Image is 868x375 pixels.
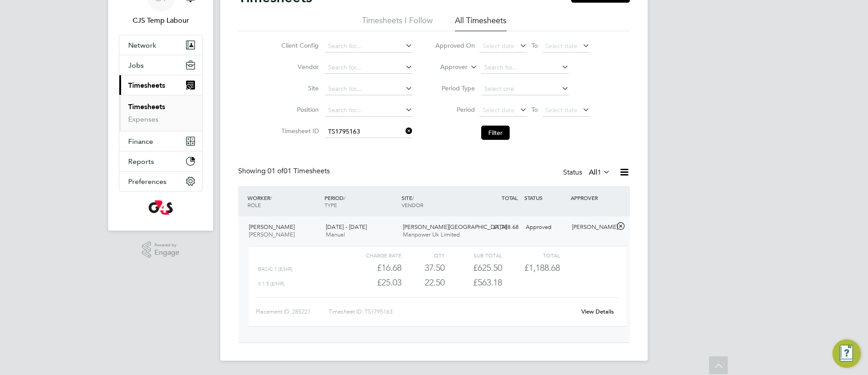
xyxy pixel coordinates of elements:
[245,190,322,213] div: WORKER
[568,190,615,206] div: APPROVER
[128,41,156,49] span: Network
[402,250,445,261] div: QTY
[435,41,475,49] label: Approved On
[249,231,295,238] span: [PERSON_NAME]
[403,231,460,238] span: Manpower Uk Limited
[529,104,540,115] span: To
[445,250,502,261] div: Sub Total
[142,241,180,258] a: Powered byEngage
[522,220,568,235] div: Approved
[481,61,569,74] input: Search for...
[238,167,332,176] div: Showing
[324,201,337,208] span: TYPE
[279,63,319,71] label: Vendor
[832,339,861,368] button: Engage Resource Center
[128,102,165,111] a: Timesheets
[435,106,475,114] label: Period
[128,115,158,123] a: Expenses
[325,83,413,95] input: Search for...
[119,15,203,26] span: CJS Temp Labour
[154,241,179,249] span: Powered by
[119,151,202,171] button: Reports
[362,15,433,31] li: Timesheets I Follow
[435,84,475,92] label: Period Type
[483,106,515,114] span: Select date
[568,220,615,235] div: [PERSON_NAME]
[344,261,402,275] div: £16.68
[279,106,319,114] label: Position
[149,200,173,215] img: g4s-logo-retina.png
[344,194,345,201] span: /
[597,168,601,177] span: 1
[154,249,179,257] span: Engage
[329,305,576,319] div: Timesheet ID: TS1795163
[427,63,467,72] label: Approver
[522,190,568,206] div: STATUS
[119,131,202,151] button: Finance
[589,168,610,177] label: All
[128,177,166,186] span: Preferences
[344,250,402,261] div: Charge rate
[249,223,295,231] span: [PERSON_NAME]
[545,42,577,50] span: Select date
[402,201,423,208] span: VENDOR
[412,194,414,201] span: /
[403,223,507,231] span: [PERSON_NAME][GEOGRAPHIC_DATA]
[256,305,329,319] div: Placement ID: 285221
[270,194,272,201] span: /
[325,104,413,117] input: Search for...
[481,83,569,95] input: Select one
[258,266,292,272] span: Basic 1 (£/HR)
[268,167,284,175] span: 01 of
[481,126,510,140] button: Filter
[563,167,612,179] div: Status
[483,42,515,50] span: Select date
[326,231,345,238] span: Manual
[247,201,261,208] span: ROLE
[325,126,413,138] input: Search for...
[325,61,413,74] input: Search for...
[128,61,144,69] span: Jobs
[524,262,560,273] span: £1,188.68
[445,275,502,290] div: £563.18
[445,261,502,275] div: £625.50
[119,35,202,55] button: Network
[268,167,330,175] span: 01 Timesheets
[119,200,203,215] a: Go to home page
[119,95,202,131] div: Timesheets
[402,261,445,275] div: 37.50
[581,308,614,315] a: View Details
[545,106,577,114] span: Select date
[325,40,413,53] input: Search for...
[279,127,319,135] label: Timesheet ID
[322,190,399,213] div: PERIOD
[502,250,560,261] div: Total
[119,75,202,95] button: Timesheets
[128,137,153,146] span: Finance
[529,40,540,51] span: To
[279,84,319,92] label: Site
[326,223,367,231] span: [DATE] - [DATE]
[279,41,319,49] label: Client Config
[119,55,202,75] button: Jobs
[476,220,522,235] div: £1,188.68
[128,157,154,166] span: Reports
[128,81,165,90] span: Timesheets
[399,190,476,213] div: SITE
[502,194,518,201] span: TOTAL
[258,281,284,287] span: x 1.5 (£/HR)
[402,275,445,290] div: 22.50
[344,275,402,290] div: £25.03
[455,15,507,31] li: All Timesheets
[119,171,202,191] button: Preferences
